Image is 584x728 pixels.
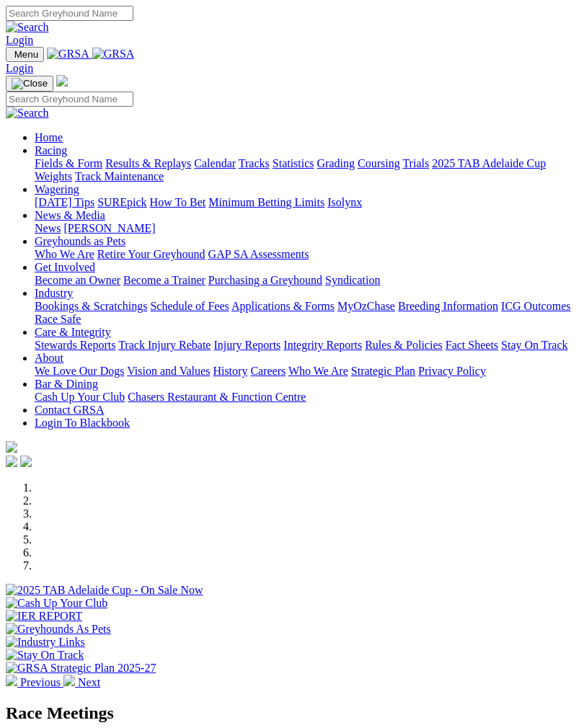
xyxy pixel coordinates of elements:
img: chevron-left-pager-white.svg [6,675,17,686]
a: History [213,365,247,377]
a: [PERSON_NAME] [63,222,155,234]
a: Wagering [35,183,79,195]
a: Grading [317,157,355,169]
a: Integrity Reports [283,339,362,351]
a: Become an Owner [35,274,120,286]
img: Greyhounds As Pets [6,623,111,636]
img: logo-grsa-white.png [6,441,17,453]
a: Care & Integrity [35,326,111,338]
a: Home [35,131,63,143]
a: Rules & Policies [365,339,443,351]
span: Menu [14,49,38,60]
a: Cash Up Your Club [35,391,125,403]
a: Login [6,62,33,74]
a: How To Bet [150,196,206,208]
a: Stewards Reports [35,339,115,351]
div: Industry [35,300,578,326]
a: Results & Replays [105,157,191,169]
a: Calendar [194,157,236,169]
div: Racing [35,157,578,183]
a: Bar & Dining [35,378,98,390]
a: Chasers Restaurant & Function Centre [128,391,306,403]
a: Who We Are [35,248,94,260]
a: Race Safe [35,313,81,325]
a: Bookings & Scratchings [35,300,147,312]
a: Vision and Values [127,365,210,377]
a: MyOzChase [337,300,395,312]
img: Search [6,21,49,34]
img: GRSA [47,48,89,61]
input: Search [6,92,133,107]
button: Toggle navigation [6,47,44,62]
button: Toggle navigation [6,76,53,92]
a: Fields & Form [35,157,102,169]
img: IER REPORT [6,610,82,623]
a: Racing [35,144,67,156]
img: GRSA [92,48,135,61]
a: Applications & Forms [231,300,335,312]
a: Previous [6,676,63,688]
a: Breeding Information [398,300,498,312]
a: ICG Outcomes [501,300,570,312]
a: News & Media [35,209,105,221]
a: Weights [35,170,72,182]
img: Search [6,107,49,120]
a: Trials [402,157,429,169]
div: About [35,365,578,378]
img: facebook.svg [6,456,17,467]
input: Search [6,6,133,21]
a: Login To Blackbook [35,417,130,429]
a: Industry [35,287,73,299]
div: News & Media [35,222,578,235]
a: Fact Sheets [446,339,498,351]
img: 2025 TAB Adelaide Cup - On Sale Now [6,584,203,597]
a: About [35,352,63,364]
a: Coursing [358,157,400,169]
a: Isolynx [327,196,362,208]
img: GRSA Strategic Plan 2025-27 [6,662,156,675]
a: Who We Are [288,365,348,377]
a: News [35,222,61,234]
a: Schedule of Fees [150,300,229,312]
a: [DATE] Tips [35,196,94,208]
a: Contact GRSA [35,404,104,416]
img: Stay On Track [6,649,84,662]
a: Purchasing a Greyhound [208,274,322,286]
a: Tracks [239,157,270,169]
a: GAP SA Assessments [208,248,309,260]
h2: Race Meetings [6,703,578,723]
div: Get Involved [35,274,578,287]
a: Stay On Track [501,339,567,351]
a: Minimum Betting Limits [208,196,324,208]
a: Injury Reports [213,339,280,351]
img: logo-grsa-white.png [56,75,68,86]
span: Previous [20,676,61,688]
a: Statistics [273,157,314,169]
a: Track Injury Rebate [118,339,211,351]
a: Get Involved [35,261,95,273]
div: Care & Integrity [35,339,578,352]
a: SUREpick [97,196,146,208]
img: Cash Up Your Club [6,597,107,610]
div: Wagering [35,196,578,209]
img: chevron-right-pager-white.svg [63,675,75,686]
a: Login [6,34,33,46]
img: Industry Links [6,636,85,649]
a: 2025 TAB Adelaide Cup [432,157,546,169]
img: Close [12,78,48,89]
a: Strategic Plan [351,365,415,377]
a: Track Maintenance [75,170,164,182]
a: Greyhounds as Pets [35,235,125,247]
a: Next [63,676,100,688]
a: Careers [250,365,286,377]
div: Greyhounds as Pets [35,248,578,261]
div: Bar & Dining [35,391,578,404]
span: Next [78,676,100,688]
img: twitter.svg [20,456,32,467]
a: We Love Our Dogs [35,365,124,377]
a: Retire Your Greyhound [97,248,205,260]
a: Syndication [325,274,380,286]
a: Privacy Policy [418,365,486,377]
a: Become a Trainer [123,274,205,286]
